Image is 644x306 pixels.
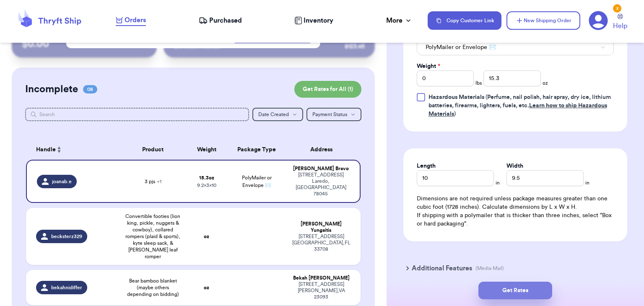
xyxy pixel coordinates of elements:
h2: Incomplete [25,83,78,96]
a: Inventory [294,16,333,26]
span: Date Created [258,112,289,117]
span: bekahnidiffer [51,284,82,291]
strong: 15.3 oz [199,175,214,180]
span: Hazardous Materials [428,94,484,100]
span: PolyMailer or Envelope ✉️ [242,175,272,188]
span: Orders [125,15,146,25]
div: [PERSON_NAME] Yungaitis [292,221,351,233]
span: + 1 [157,179,161,184]
a: Help [613,14,627,31]
p: $ 0.00 [22,37,147,51]
button: New Shipping Order [506,11,580,30]
span: 3 pjs [145,178,161,185]
span: becksterz329 [51,233,82,240]
span: Payment Status [312,112,347,117]
label: Weight [417,62,440,70]
span: in [585,179,589,186]
span: 9.2 x 3 x 10 [197,183,216,188]
span: Purchased [209,16,242,26]
strong: oz [204,234,209,239]
button: PolyMailer or Envelope ✉️ [417,39,614,55]
span: Handle [36,145,56,154]
label: Width [506,162,523,170]
h3: Additional Features [412,263,472,273]
span: 08 [83,85,97,93]
button: Date Created [252,108,303,121]
th: Product [119,140,187,160]
th: Address [287,140,361,160]
div: [STREET_ADDRESS] [GEOGRAPHIC_DATA] , FL 33708 [292,233,351,252]
div: [PERSON_NAME] Bravo [292,166,350,172]
a: Orders [116,15,146,26]
button: Sort ascending [56,145,62,155]
span: in [496,179,500,186]
span: oz [543,80,548,86]
div: [STREET_ADDRESS] [PERSON_NAME] , VA 23093 [292,281,351,300]
button: Copy Customer Link [428,11,501,30]
span: PolyMailer or Envelope ✉️ [426,43,496,52]
p: (Media Mail) [475,265,504,272]
div: Bekah [PERSON_NAME] [292,275,351,281]
input: Search [25,108,249,121]
button: Get Rates [478,282,552,299]
th: Weight [187,140,227,160]
div: $ 123.45 [345,42,365,51]
span: lbs [475,80,482,86]
strong: oz [204,285,209,290]
span: joanab.e [52,178,72,185]
label: Length [417,162,436,170]
span: Inventory [304,16,333,26]
span: Help [613,21,627,31]
button: Payment Status [306,108,361,121]
div: Dimensions are not required unless package measures greater than one cubic foot (1728 inches). Ca... [417,194,614,228]
th: Package Type [227,140,287,160]
a: 2 [589,11,608,30]
a: Purchased [199,16,242,26]
div: 2 [613,4,621,13]
div: More [386,16,413,26]
span: Convertible footies (lion king, pickle, nuggets & cowboy), collared rompers (plaid & sports), kyt... [125,213,182,260]
span: (Perfume, nail polish, hair spray, dry ice, lithium batteries, firearms, lighters, fuels, etc. ) [428,94,611,117]
button: Get Rates for All (1) [294,81,361,98]
div: [STREET_ADDRESS] Laredo , [GEOGRAPHIC_DATA] 78045 [292,172,350,197]
p: If shipping with a polymailer that is thicker than three inches, select "Box or hard packaging". [417,211,614,228]
span: Bear bamboo blanket (maybe others depending on bidding) [125,277,182,298]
